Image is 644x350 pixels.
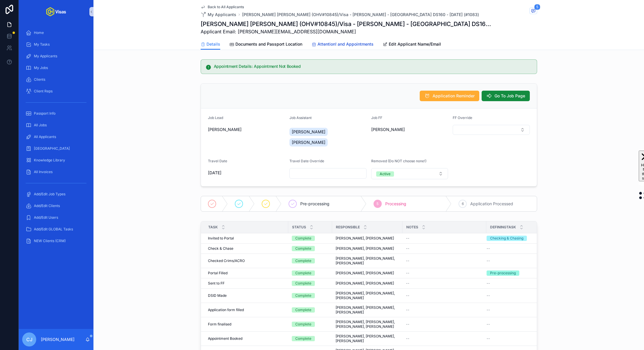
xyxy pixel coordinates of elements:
[22,63,90,73] a: My Jobs
[482,91,530,101] button: Go To Job Page
[208,293,227,298] span: DSID Made
[490,236,523,241] div: Checking & Chasing
[46,7,66,16] img: App logo
[235,41,302,47] span: Documents and Passport Location
[208,246,233,251] span: Check & Chase
[208,271,228,275] span: Portal Filled
[22,224,90,235] a: Add/Edit GLOBAL Tasks
[376,201,379,206] span: 5
[487,246,490,251] span: --
[336,305,399,315] span: [PERSON_NAME], [PERSON_NAME], [PERSON_NAME]
[487,308,490,312] span: --
[34,30,44,35] span: Home
[312,39,374,51] a: Attention! and Appointments
[208,308,244,312] span: Application form filled
[292,225,306,230] span: Status
[420,91,479,101] button: Application Reminder
[336,334,399,343] span: [PERSON_NAME], [PERSON_NAME], [PERSON_NAME]
[208,5,244,9] span: Back to All Applicants
[462,201,464,206] span: 6
[34,65,48,70] span: My Jobs
[41,337,74,342] p: [PERSON_NAME]
[487,258,490,263] span: --
[208,12,236,18] span: My Applicants
[470,201,513,207] span: Application Processed
[22,74,90,85] a: Clients
[208,225,218,230] span: Task
[380,171,390,177] div: Active
[406,225,418,230] span: Notes
[201,12,236,18] a: My Applicants
[292,129,325,135] span: [PERSON_NAME]
[201,20,493,28] h1: [PERSON_NAME] [PERSON_NAME] (OHV#10845)/Visa - [PERSON_NAME] - [GEOGRAPHIC_DATA] DS160 - [DATE] (...
[208,159,227,163] span: Travel Date
[336,291,399,300] span: [PERSON_NAME], [PERSON_NAME], [PERSON_NAME]
[22,236,90,246] a: NEW Clients (CRM)
[336,320,399,329] span: [PERSON_NAME], [PERSON_NAME], [PERSON_NAME], [PERSON_NAME]
[22,120,90,130] a: All Jobs
[295,307,311,313] div: Complete
[487,281,490,286] span: --
[534,4,540,10] span: 5
[34,227,73,232] span: Add/Edit GLOBAL Tasks
[295,246,311,251] div: Complete
[206,41,220,47] span: Details
[34,215,58,220] span: Add/Edit Users
[34,135,56,139] span: All Applicants
[208,127,242,132] span: [PERSON_NAME]
[453,115,472,120] span: FF Override
[34,158,65,163] span: Knowledge Library
[336,271,394,275] span: [PERSON_NAME], [PERSON_NAME]
[34,89,53,94] span: Client Reps
[433,93,475,99] span: Application Reminder
[300,201,329,207] span: Pre-processing
[208,336,242,341] span: Appointment Booked
[295,270,311,276] div: Complete
[22,86,90,96] a: Client Reps
[34,42,50,47] span: My Tasks
[201,5,244,9] a: Back to All Applicants
[487,293,490,298] span: --
[22,27,90,38] a: Home
[336,246,394,251] span: [PERSON_NAME], [PERSON_NAME]
[289,115,312,120] span: Job Assistant
[336,236,394,241] span: [PERSON_NAME], [PERSON_NAME]
[22,155,90,165] a: Knowledge Library
[371,127,405,132] span: [PERSON_NAME]
[34,77,45,82] span: Clients
[453,125,530,135] button: Select Button
[490,225,516,230] span: DefiningTask
[26,336,32,343] span: CJ
[34,239,66,243] span: NEW Clients (CRM)
[371,159,426,163] span: Removed (Do NOT choose none!)
[389,41,441,47] span: Edit Applicant Name/Email
[406,293,409,298] span: --
[242,12,479,18] span: [PERSON_NAME] [PERSON_NAME] (OHV#10845)/Visa - [PERSON_NAME] - [GEOGRAPHIC_DATA] DS160 - [DATE] (...
[22,39,90,50] a: My Tasks
[336,225,360,230] span: Responsible
[208,115,223,120] span: Job Lead
[292,139,325,145] span: [PERSON_NAME]
[230,39,302,51] a: Documents and Passport Location
[22,212,90,223] a: Add/Edit Users
[22,51,90,61] a: My Applicants
[208,281,225,286] span: Sent to FF
[295,281,311,286] div: Complete
[22,201,90,211] a: Add/Edit Clients
[19,23,93,254] div: scrollable content
[317,41,374,47] span: Attention! and Appointments
[406,236,409,241] span: --
[383,39,441,51] a: Edit Applicant Name/Email
[208,258,245,263] span: Checked Crims/ACRO
[406,258,409,263] span: --
[295,236,311,241] div: Complete
[406,308,409,312] span: --
[371,168,448,179] button: Select Button
[336,256,399,265] span: [PERSON_NAME], [PERSON_NAME], [PERSON_NAME]
[22,132,90,142] a: All Applicants
[406,322,409,327] span: --
[295,336,311,341] div: Complete
[201,39,220,50] a: Details
[371,115,382,120] span: Job FF
[530,8,537,15] button: 5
